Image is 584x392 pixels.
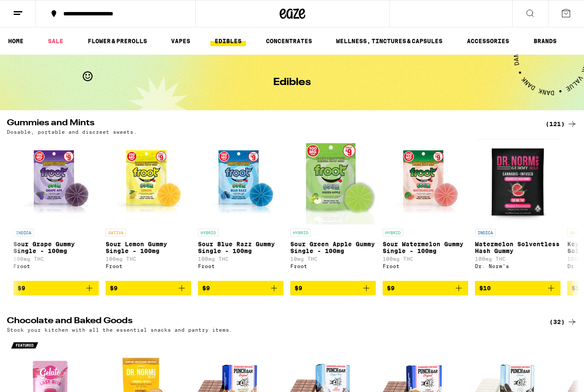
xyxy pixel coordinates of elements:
[332,36,447,46] a: WELLNESS, TINCTURES & CAPSULES
[463,36,513,46] a: ACCESSORIES
[383,281,468,295] button: Add to bag
[7,317,535,327] h2: Chocolate and Baked Goods
[44,36,68,46] a: SALE
[383,241,468,254] p: Sour Watermelon Gummy Single - 100mg
[106,263,191,269] div: Froot
[7,327,233,333] p: Stock your kitchen with all the essential snacks and pantry items.
[290,139,376,224] img: Froot - Sour Green Apple Gummy Single - 100mg
[262,36,316,46] a: CONCENTRATES
[295,285,302,292] span: $9
[549,317,577,327] a: (32)
[572,285,583,292] span: $10
[210,36,246,46] a: EDIBLES
[198,281,283,295] button: Add to bag
[198,263,283,269] div: Froot
[13,281,99,295] button: Add to bag
[13,229,34,236] p: INDICA
[475,139,560,281] a: Open page for Watermelon Solventless Hash Gummy from Dr. Norm's
[529,36,561,46] a: BRANDS
[475,263,560,269] div: Dr. Norm's
[198,256,283,262] p: 100mg THC
[475,241,560,254] p: Watermelon Solventless Hash Gummy
[13,139,99,281] a: Open page for Sour Grape Gummy Single - 100mg from Froot
[198,229,218,236] p: HYBRID
[13,139,99,224] img: Froot - Sour Grape Gummy Single - 100mg
[290,281,376,295] button: Add to bag
[383,263,468,269] div: Froot
[475,256,560,262] p: 100mg THC
[198,139,283,281] a: Open page for Sour Blue Razz Gummy Single - 100mg from Froot
[198,241,283,254] p: Sour Blue Razz Gummy Single - 100mg
[110,285,118,292] span: $9
[383,139,468,281] a: Open page for Sour Watermelon Gummy Single - 100mg from Froot
[476,139,559,224] img: Dr. Norm's - Watermelon Solventless Hash Gummy
[106,139,191,281] a: Open page for Sour Lemon Gummy Single - 100mg from Froot
[290,263,376,269] div: Froot
[106,256,191,262] p: 100mg THC
[13,241,99,254] p: Sour Grape Gummy Single - 100mg
[273,77,311,88] h1: Edibles
[290,229,311,236] p: HYBRID
[475,229,496,236] p: INDICA
[106,241,191,254] p: Sour Lemon Gummy Single - 100mg
[383,256,468,262] p: 100mg THC
[167,36,195,46] a: VAPES
[387,285,395,292] span: $9
[198,139,283,224] img: Froot - Sour Blue Razz Gummy Single - 100mg
[13,263,99,269] div: Froot
[383,229,403,236] p: HYBRID
[290,256,376,262] p: 10mg THC
[479,285,491,292] span: $10
[7,129,137,135] p: Dosable, portable and discreet sweets.
[106,281,191,295] button: Add to bag
[106,229,126,236] p: SATIVA
[383,139,468,224] img: Froot - Sour Watermelon Gummy Single - 100mg
[18,285,25,292] span: $9
[106,139,191,224] img: Froot - Sour Lemon Gummy Single - 100mg
[83,36,151,46] a: FLOWER & PREROLLS
[7,119,535,129] h2: Gummies and Mints
[5,6,62,13] span: Hi. Need any help?
[546,119,577,129] a: (121)
[4,36,28,46] a: HOME
[13,256,99,262] p: 100mg THC
[290,139,376,281] a: Open page for Sour Green Apple Gummy Single - 100mg from Froot
[202,285,210,292] span: $9
[290,241,376,254] p: Sour Green Apple Gummy Single - 100mg
[475,281,560,295] button: Add to bag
